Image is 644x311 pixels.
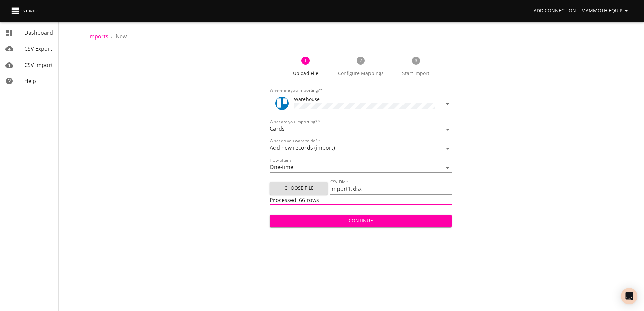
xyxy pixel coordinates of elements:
[534,7,576,15] span: Add Connection
[88,33,108,40] a: Imports
[330,180,348,184] label: CSV File
[294,96,320,102] span: Warehouse
[304,58,307,63] text: 1
[275,184,322,193] span: Choose File
[270,120,320,124] label: What are you importing?
[24,77,36,85] span: Help
[270,88,323,92] label: Where are you importing?
[531,5,579,17] a: Add Connection
[24,29,53,36] span: Dashboard
[270,182,328,195] button: Choose File
[270,139,320,143] label: What do you want to do?
[275,217,446,225] span: Continue
[270,196,319,204] span: Processed: 66 rows
[579,5,633,17] button: Mammoth Equip
[270,93,451,115] div: ToolWarehouse
[270,215,451,227] button: Continue
[581,7,631,15] span: Mammoth Equip
[281,70,330,77] span: Upload File
[415,58,417,63] text: 3
[275,97,289,110] div: Tool
[270,158,291,162] label: How often?
[336,70,386,77] span: Configure Mappings
[111,32,113,40] li: ›
[360,58,362,63] text: 2
[24,61,53,69] span: CSV Import
[391,70,441,77] span: Start Import
[621,288,637,304] div: Open Intercom Messenger
[116,33,127,40] span: New
[275,97,289,110] img: Trello
[24,45,52,53] span: CSV Export
[11,6,39,15] img: CSV Loader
